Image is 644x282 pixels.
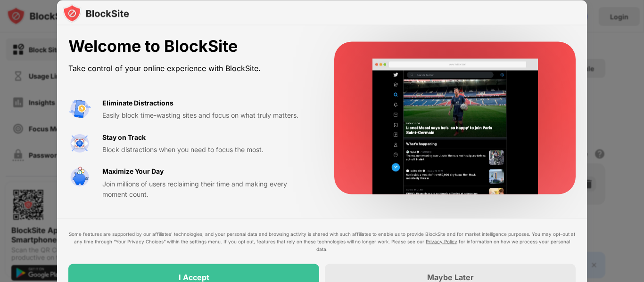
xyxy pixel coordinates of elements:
[179,272,209,282] div: I Accept
[68,166,91,189] img: value-safe-time.svg
[427,272,474,282] div: Maybe Later
[102,144,312,154] div: Block distractions when you need to focus the most.
[102,132,146,142] div: Stay on Track
[68,97,91,120] img: value-avoid-distractions.svg
[102,178,312,200] div: Join millions of users reclaiming their time and making every moment count.
[68,37,312,56] div: Welcome to BlockSite
[68,230,576,252] div: Some features are supported by our affiliates’ technologies, and your personal data and browsing ...
[102,166,164,177] div: Maximize Your Day
[102,97,173,108] div: Eliminate Distractions
[68,61,312,75] div: Take control of your online experience with BlockSite.
[426,238,457,244] a: Privacy Policy
[63,4,129,23] img: logo-blocksite.svg
[68,132,91,154] img: value-focus.svg
[102,110,312,121] div: Easily block time-wasting sites and focus on what truly matters.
